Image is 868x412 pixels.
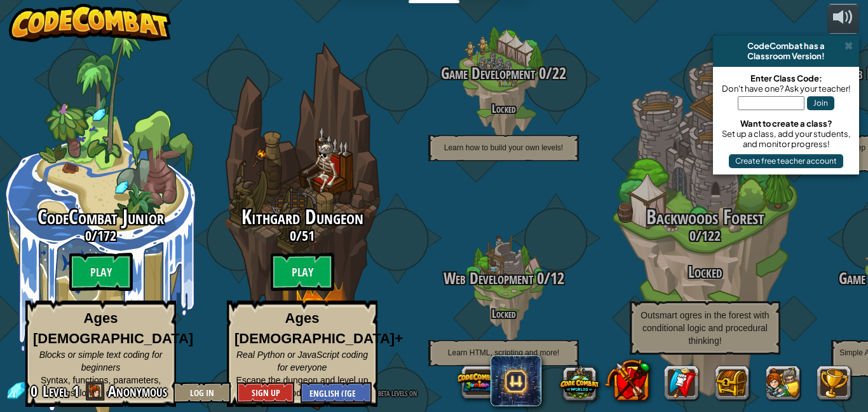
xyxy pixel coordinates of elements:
[533,267,544,289] span: 0
[201,228,403,243] h3: /
[718,41,854,51] div: CodeCombat has a
[173,382,231,403] button: Log In
[85,226,92,245] span: 0
[237,382,294,403] button: Sign Up
[378,387,417,399] span: beta levels on
[702,226,721,245] span: 122
[290,226,296,245] span: 0
[72,381,79,401] span: 1
[241,203,363,231] span: Kithgard Dungeon
[236,375,369,398] span: Escape the dungeon and level up your coding skills!
[604,228,806,243] h3: /
[719,73,853,83] div: Enter Class Code:
[535,62,546,84] span: 0
[403,103,604,115] h4: Locked
[827,4,859,34] button: Adjust volume
[234,310,403,346] strong: Ages [DEMOGRAPHIC_DATA]+
[641,310,769,346] span: Outsmart ogres in the forest with conditional logic and procedural thinking!
[33,310,193,346] strong: Ages [DEMOGRAPHIC_DATA]
[31,381,41,401] span: 0
[108,381,167,401] span: Anonymous
[604,264,806,281] h3: Locked
[444,267,533,289] span: Web Development
[719,118,853,129] div: Want to create a class?
[403,270,604,287] h3: /
[97,226,116,245] span: 172
[403,308,604,320] h4: Locked
[441,62,535,84] span: Game Development
[236,350,368,373] span: Real Python or JavaScript coding for everyone
[719,129,853,149] div: Set up a class, add your students, and monitor progress!
[444,143,563,152] span: Learn how to build your own levels!
[39,350,163,373] span: Blocks or simple text coding for beginners
[271,253,334,291] btn: Play
[718,51,854,61] div: Classroom Version!
[646,203,764,231] span: Backwoods Forest
[37,203,164,231] span: CodeCombat Junior
[43,381,68,402] span: Level
[719,83,853,94] div: Don't have one? Ask your teacher!
[403,65,604,82] h3: /
[9,4,172,42] img: CodeCombat - Learn how to code by playing a game
[41,375,161,398] span: Syntax, functions, parameters, strings, loops, conditionals
[689,226,696,245] span: 0
[729,154,843,168] button: Create free teacher account
[550,267,564,289] span: 12
[69,253,133,291] btn: Play
[302,226,315,245] span: 51
[448,348,559,357] span: Learn HTML, scripting and more!
[807,96,834,110] button: Join
[552,62,566,84] span: 22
